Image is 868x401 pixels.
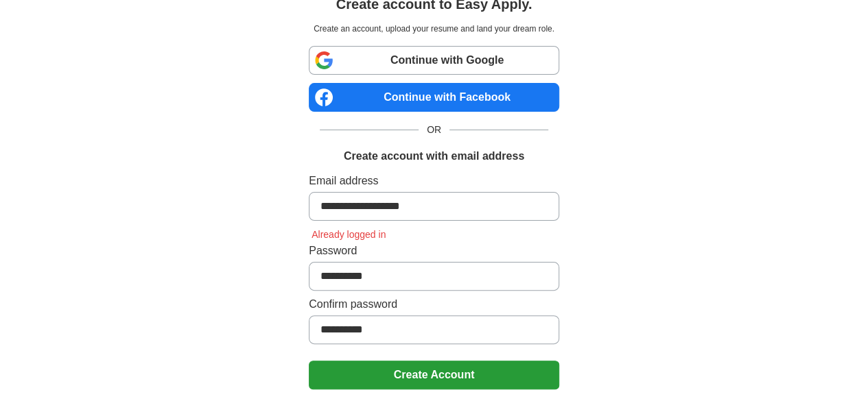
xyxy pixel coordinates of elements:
[309,361,559,389] button: Create Account
[344,148,524,165] h1: Create account with email address
[309,243,559,259] label: Password
[419,123,449,137] span: OR
[312,23,556,35] p: Create an account, upload your resume and land your dream role.
[309,229,388,240] span: Already logged in
[309,83,559,112] a: Continue with Facebook
[309,46,559,75] a: Continue with Google
[309,296,559,313] label: Confirm password
[309,173,559,189] label: Email address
